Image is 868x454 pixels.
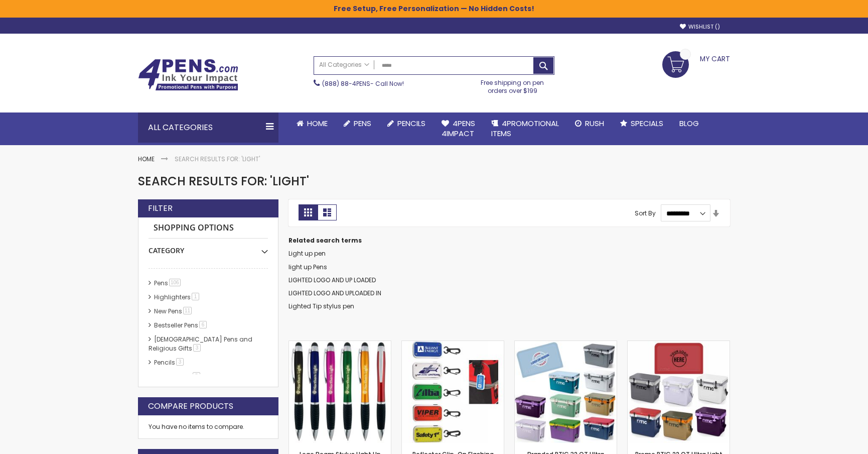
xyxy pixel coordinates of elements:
img: Reflector Clip-On Flashing LED Safety Light [402,341,504,443]
a: Pencils3 [152,358,187,367]
span: 6 [199,321,207,328]
a: Specials [612,112,671,135]
span: Pencils [397,118,425,129]
strong: Search results for: 'Light' [175,155,260,163]
div: Free shipping on pen orders over $199 [471,75,555,95]
span: All Categories [319,61,369,69]
a: 4Pens4impact [433,112,483,145]
span: 106 [169,279,181,286]
span: Blog [679,118,699,129]
div: All Categories [138,112,278,143]
a: hp-featured5 [152,372,204,381]
a: Pencils [379,112,433,135]
a: Home [138,155,155,163]
div: You have no items to compare. [138,415,278,439]
span: 5 [193,372,200,380]
span: 3 [193,344,201,352]
a: Home [288,112,336,135]
a: Blog [671,112,707,135]
a: Bestseller Pens6 [152,321,210,329]
strong: Filter [148,203,173,214]
a: Lighted Tip stylus pen [288,302,354,310]
a: Highlighters1 [152,293,203,301]
span: 3 [176,358,184,366]
a: 4PROMOTIONALITEMS [483,112,567,145]
span: 1 [192,293,199,300]
span: Rush [585,118,604,129]
a: Reflector Clip-On Flashing LED Safety Light [402,340,504,349]
a: Logo Beam Stylus LIght Up Pen [289,340,391,349]
img: 4Pens Custom Pens and Promotional Products [138,59,238,91]
a: (888) 88-4PENS [322,79,370,88]
strong: Shopping Options [149,217,268,239]
a: Promo RTIC 22 QT Ultra Light Cooler [628,340,730,349]
a: All Categories [314,57,374,73]
a: [DEMOGRAPHIC_DATA] Pens and Religious Gifts3 [149,335,252,353]
a: Light up pen [288,249,326,258]
a: Pens106 [152,279,184,287]
span: Pens [354,118,371,129]
span: 11 [183,307,192,314]
a: New Pens11 [152,307,195,315]
span: Specials [631,118,663,129]
span: - Call Now! [322,79,404,88]
dt: Related search terms [288,237,730,245]
a: light up Pens [288,263,327,271]
strong: Grid [299,204,318,220]
a: LIGHTED LOGO AND UP LOADED [288,276,376,284]
a: Pens [336,112,379,135]
img: Promo RTIC 22 QT Ultra Light Cooler [628,341,730,443]
a: Rush [567,112,612,135]
label: Sort By [635,209,656,217]
span: Search results for: 'Light' [138,173,309,189]
a: LIGHTED LOGO AND UPLOADED IN [288,289,381,297]
strong: Compare Products [148,401,233,412]
img: Logo Beam Stylus LIght Up Pen [289,341,391,443]
a: Wishlist [680,23,720,31]
a: Branded RTIC 32 QT Ultra Light Cooler [515,340,617,349]
img: Branded RTIC 32 QT Ultra Light Cooler [515,341,617,443]
span: Home [307,118,328,129]
div: Category [149,239,268,256]
span: 4PROMOTIONAL ITEMS [491,118,559,139]
span: 4Pens 4impact [442,118,475,139]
